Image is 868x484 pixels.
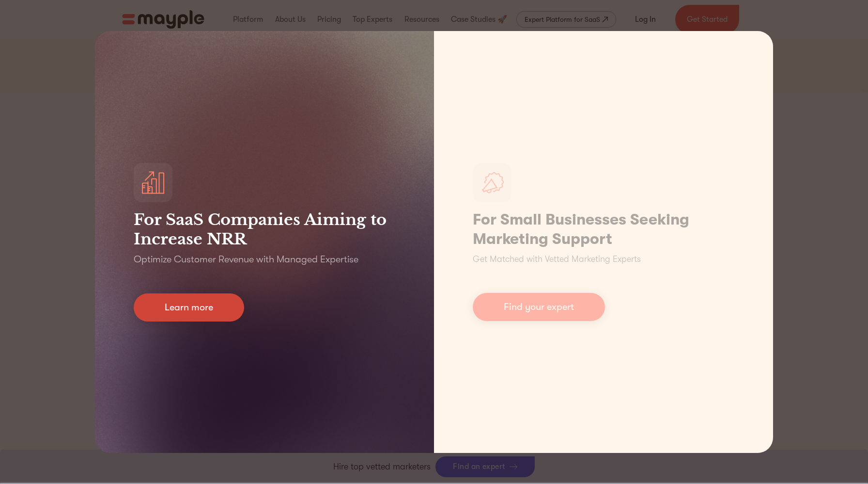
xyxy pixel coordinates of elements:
p: Optimize Customer Revenue with Managed Expertise [134,253,358,266]
p: Get Matched with Vetted Marketing Experts [473,253,641,266]
a: Learn more [134,293,244,322]
h1: For Small Businesses Seeking Marketing Support [473,210,734,249]
a: Find your expert [473,293,605,321]
h3: For SaaS Companies Aiming to Increase NRR [134,210,395,249]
